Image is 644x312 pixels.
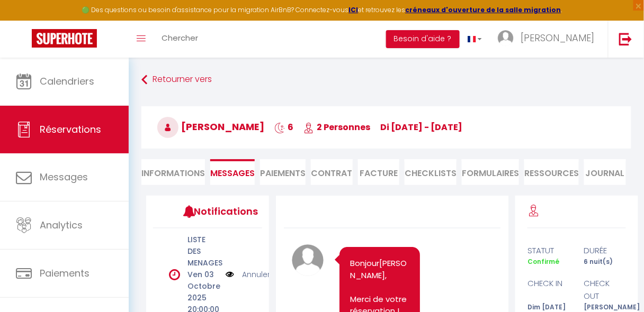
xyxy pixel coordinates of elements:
a: ICI [349,5,359,14]
span: 6 [274,121,293,133]
a: Retourner vers [141,70,631,89]
img: Super Booking [32,29,97,48]
span: Réservations [40,123,101,136]
img: avatar.png [292,244,324,276]
a: Annuler [242,269,270,280]
span: di [DATE] - [DATE] [380,121,462,133]
div: durée [577,244,633,257]
li: CHECKLISTS [405,159,457,185]
img: NO IMAGE [226,269,234,280]
div: check out [577,277,633,302]
li: Ressources [524,159,579,185]
li: Contrat [311,159,353,185]
button: Besoin d'aide ? [386,30,460,48]
a: Chercher [154,21,206,58]
li: Facture [358,159,400,185]
div: 6 nuit(s) [577,257,633,267]
div: check in [521,277,577,302]
p: LISTE DES MENAGES [187,234,219,269]
li: Journal [584,159,626,185]
img: ... [498,30,514,46]
div: statut [521,244,577,257]
a: ... [PERSON_NAME] [490,21,608,58]
span: Chercher [162,32,198,43]
span: Paiements [40,267,90,280]
button: Ouvrir le widget de chat LiveChat [8,4,40,36]
img: logout [619,32,632,45]
span: Bonjour [350,258,379,269]
h3: Notifications [194,199,239,223]
span: Confirmé [527,257,559,266]
span: Messages [210,167,255,179]
span: [PERSON_NAME] [521,31,595,44]
li: Paiements [260,159,306,185]
span: , [385,270,387,281]
span: Analytics [40,218,83,232]
span: [PERSON_NAME] [157,120,264,133]
span: 2 Personnes [303,121,370,133]
span: Calendriers [40,75,94,88]
li: FORMULAIRES [462,159,519,185]
a: créneaux d'ouverture de la salle migration [406,5,561,14]
li: Informations [141,159,205,185]
span: Messages [40,170,88,183]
